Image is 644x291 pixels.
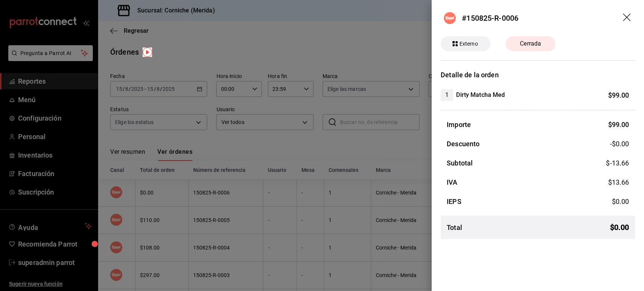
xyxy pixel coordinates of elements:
[610,139,629,149] span: -$0.00
[623,14,632,23] button: drag
[606,159,629,167] span: $ -13.66
[515,39,546,48] span: Cerrada
[610,222,629,233] span: $ 0.00
[608,178,629,186] span: $ 13.66
[608,91,629,99] span: $ 99.00
[447,158,473,168] h3: Subtotal
[143,47,152,57] img: Tooltip marker
[441,70,635,80] h3: Detalle de la orden
[447,139,480,149] h3: Descuento
[608,121,629,129] span: $ 99.00
[441,90,453,100] span: 1
[447,177,457,187] h3: IVA
[447,119,471,130] h3: Importe
[447,196,461,207] h3: IEPS
[447,222,462,233] h3: Total
[462,12,518,24] div: #150825-R-0006
[612,198,629,205] span: $ 0.00
[456,90,505,100] h4: Dirty Matcha Med
[456,40,481,48] span: Externo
